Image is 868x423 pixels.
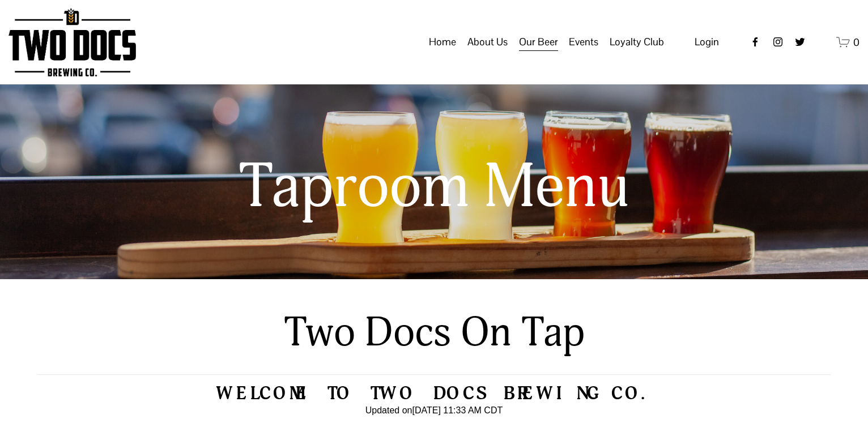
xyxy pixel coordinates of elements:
a: folder dropdown [467,31,508,53]
a: Login [695,32,719,52]
span: Events [569,32,598,52]
a: 0 items in cart [836,35,860,49]
a: folder dropdown [519,31,558,53]
span: About Us [467,32,508,52]
a: Home [429,31,456,53]
img: Two Docs Brewing Co. [8,8,135,76]
a: folder dropdown [569,31,598,53]
a: folder dropdown [610,31,664,53]
h2: Two Docs On Tap [241,308,628,358]
span: Login [695,35,719,48]
h1: Taproom Menu [137,153,731,222]
span: Loyalty Club [610,32,664,52]
span: Updated on [365,405,412,415]
a: twitter-unauth [794,36,806,48]
h2: Welcome to Two Docs Brewing Co. [37,386,831,401]
span: Our Beer [519,32,558,52]
span: 0 [853,36,860,49]
a: instagram-unauth [772,36,784,48]
a: Facebook [750,36,761,48]
time: [DATE] 11:33 AM CDT [412,405,503,415]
